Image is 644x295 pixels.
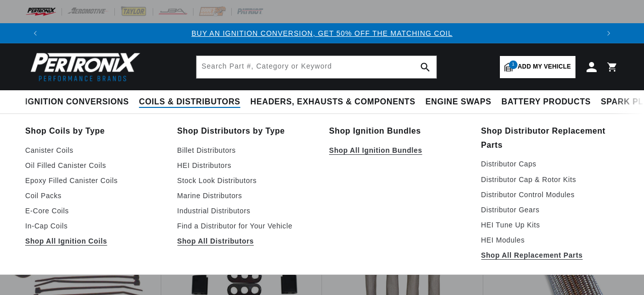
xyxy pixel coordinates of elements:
[481,124,619,152] a: Shop Distributor Replacement Parts
[177,190,315,202] a: Marine Distributors
[25,205,163,217] a: E-Core Coils
[25,159,163,171] a: Oil Filled Canister Coils
[25,190,163,202] a: Coil Packs
[25,220,163,232] a: In-Cap Coils
[177,174,315,187] a: Stock Look Distributors
[25,97,129,107] span: Ignition Conversions
[177,144,315,156] a: Billet Distributors
[139,97,240,107] span: Coils & Distributors
[45,28,599,39] div: 1 of 3
[481,219,619,231] a: HEI Tune Up Kits
[329,124,467,138] a: Shop Ignition Bundles
[245,90,420,114] summary: Headers, Exhausts & Components
[481,158,619,170] a: Distributor Caps
[501,97,591,107] span: Battery Products
[177,124,315,138] a: Shop Distributors by Type
[420,90,496,114] summary: Engine Swaps
[496,90,596,114] summary: Battery Products
[177,159,315,171] a: HEI Distributors
[509,61,518,69] span: 1
[250,97,415,107] span: Headers, Exhausts & Components
[25,90,134,114] summary: Ignition Conversions
[481,189,619,201] a: Distributor Control Modules
[177,205,315,217] a: Industrial Distributors
[197,56,436,78] input: Search Part #, Category or Keyword
[191,29,453,37] a: BUY AN IGNITION CONVERSION, GET 50% OFF THE MATCHING COIL
[481,173,619,186] a: Distributor Cap & Rotor Kits
[481,249,619,261] a: Shop All Replacement Parts
[45,28,599,39] div: Announcement
[25,144,163,156] a: Canister Coils
[25,23,45,43] button: Translation missing: en.sections.announcements.previous_announcement
[500,56,575,78] a: 1Add my vehicle
[177,220,315,232] a: Find a Distributor for Your Vehicle
[25,235,163,247] a: Shop All Ignition Coils
[25,49,141,84] img: Pertronix
[25,124,163,138] a: Shop Coils by Type
[481,234,619,246] a: HEI Modules
[518,62,571,72] span: Add my vehicle
[599,23,619,43] button: Translation missing: en.sections.announcements.next_announcement
[25,174,163,187] a: Epoxy Filled Canister Coils
[425,97,491,107] span: Engine Swaps
[177,235,315,247] a: Shop All Distributors
[414,56,436,78] button: search button
[481,204,619,216] a: Distributor Gears
[329,144,467,156] a: Shop All Ignition Bundles
[134,90,245,114] summary: Coils & Distributors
